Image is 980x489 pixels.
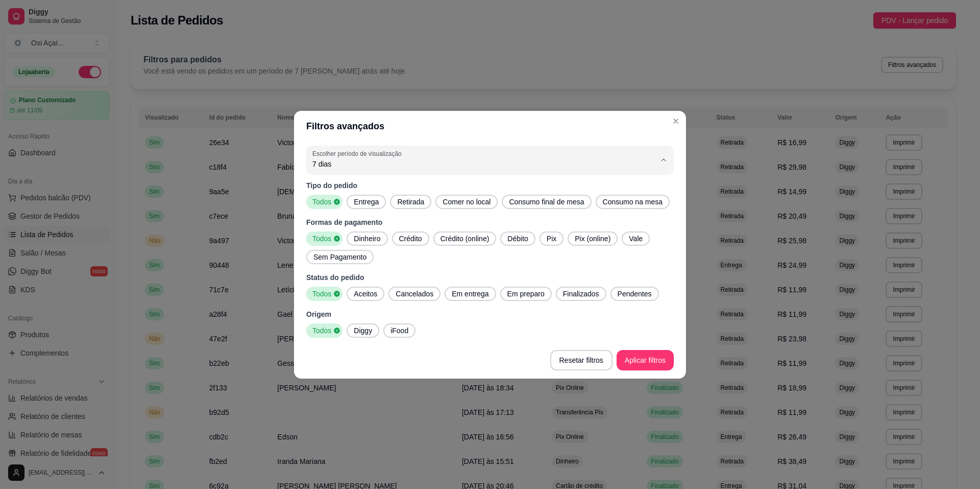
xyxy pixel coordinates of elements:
span: Diggy [350,325,376,336]
label: Escolher período de visualização [312,149,405,158]
p: Origem [306,309,674,319]
span: iFood [386,325,412,336]
button: Close [668,113,684,129]
span: 7 dias [312,159,655,169]
button: Aplicar filtros [617,350,674,370]
header: Filtros avançados [294,111,686,142]
span: Todos [308,325,333,336]
button: Resetar filtros [550,350,612,370]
